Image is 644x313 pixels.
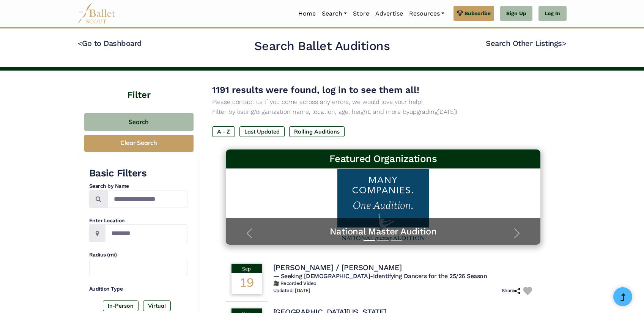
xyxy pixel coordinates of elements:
div: Sep [231,264,262,273]
a: Search [319,6,350,22]
a: <Go to Dashboard [78,39,142,48]
span: 1191 results were found, log in to see them all! [212,85,419,95]
label: Virtual [143,300,171,311]
label: Rolling Auditions [289,126,345,137]
h4: Enter Location [89,217,187,225]
h6: 🎥 Recorded Video [273,280,535,287]
h6: Share [502,288,521,294]
a: Store [350,6,372,22]
img: gem.svg [457,9,463,17]
input: Search by names... [107,190,187,208]
a: Log In [539,6,566,21]
button: Slide 1 [364,236,375,245]
h4: [PERSON_NAME] / [PERSON_NAME] [273,263,402,272]
h6: Updated: [DATE] [273,288,310,294]
h4: Audition Type [89,285,187,293]
h3: Basic Filters [89,167,187,180]
a: Home [295,6,319,22]
label: In-Person [103,300,139,311]
div: 19 [231,273,262,294]
a: National Master Audition [233,226,533,238]
h4: Radius (mi) [89,251,187,259]
input: Location [105,224,187,242]
a: Advertise [372,6,406,22]
h4: Search by Name [89,182,187,190]
label: A - Z [212,126,235,137]
a: Subscribe [453,6,494,21]
button: Slide 3 [391,236,402,245]
span: — Seeking [DEMOGRAPHIC_DATA]-Identifying Dancers for the 25/26 Season [273,272,487,280]
p: Please contact us if you come across any errors, we would love your help! [212,97,554,107]
button: Clear Search [84,135,194,152]
code: < [78,38,82,48]
a: Resources [406,6,447,22]
a: upgrading [409,108,438,115]
code: > [562,38,567,48]
h3: Featured Organizations [232,153,535,165]
span: Subscribe [464,9,491,17]
p: Filter by listing/organization name, location, age, height, and more by [DATE]! [212,107,554,117]
button: Search [84,113,194,131]
a: Sign Up [500,6,532,21]
h4: Filter [78,71,200,102]
h2: Search Ballet Auditions [254,38,390,54]
a: Search Other Listings> [486,39,566,48]
label: Last Updated [239,126,285,137]
button: Slide 2 [377,236,389,245]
